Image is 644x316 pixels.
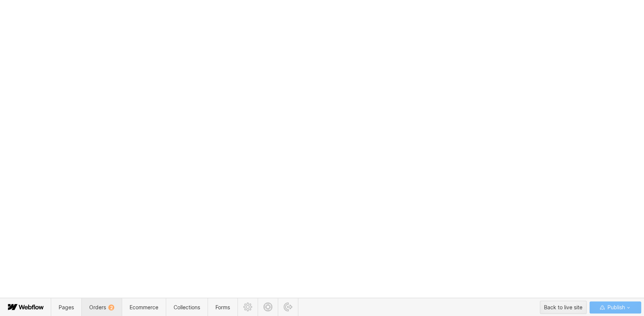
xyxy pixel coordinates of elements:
span: Text us [3,18,23,25]
span: Forms [215,304,230,310]
span: Ecommerce [130,304,158,310]
button: Publish [589,301,641,313]
div: Back to live site [544,302,582,313]
span: Pages [59,304,74,310]
span: Publish [606,302,625,313]
div: 2 [108,304,114,310]
button: Back to live site [540,301,587,314]
span: Orders [89,304,114,310]
span: Collections [174,304,200,310]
